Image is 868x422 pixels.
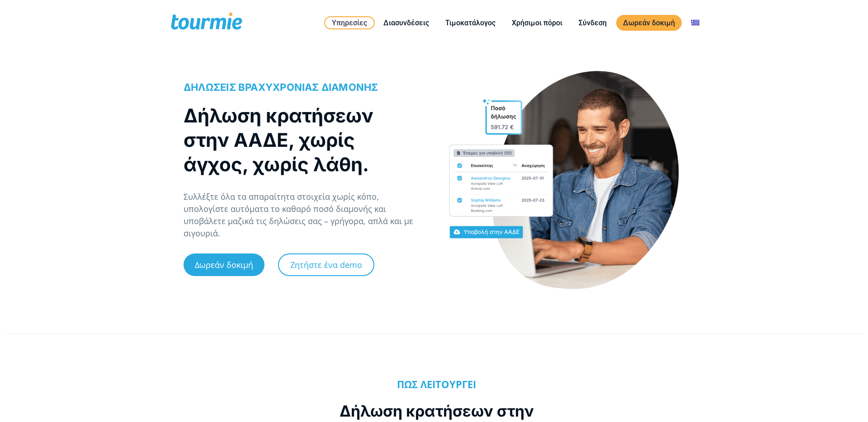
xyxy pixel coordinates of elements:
[684,17,706,28] a: Αλλαγή σε
[278,253,374,276] a: Ζητήστε ένα demo
[324,16,375,29] a: Υπηρεσίες
[397,377,476,391] b: ΠΩΣ ΛΕΙΤΟΥΡΓΕΙ
[184,191,425,239] p: Συλλέξτε όλα τα απαραίτητα στοιχεία χωρίς κόπο, υπολογίστε αυτόματα το καθαρό ποσό διαμονής και υ...
[572,17,613,28] a: Σύνδεση
[184,103,415,177] h1: Δήλωση κρατήσεων στην ΑΑΔΕ, χωρίς άγχος, χωρίς λάθη.
[184,253,264,276] a: Δωρεάν δοκιμή
[505,17,569,28] a: Χρήσιμοι πόροι
[377,17,436,28] a: Διασυνδέσεις
[184,81,378,93] span: ΔΗΛΩΣΕΙΣ ΒΡΑΧΥΧΡΟΝΙΑΣ ΔΙΑΜΟΝΗΣ
[439,17,502,28] a: Τιμοκατάλογος
[616,15,682,31] a: Δωρεάν δοκιμή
